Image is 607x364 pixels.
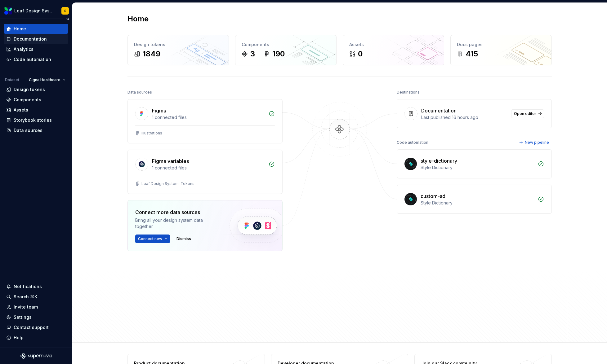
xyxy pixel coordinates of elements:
div: Illustrations [141,131,162,136]
a: Documentation [4,34,68,44]
div: Leaf Design System [14,8,54,14]
span: Connect new [138,236,162,241]
div: Style Dictionary [421,200,534,206]
div: S [64,8,66,13]
div: 1 connected files [152,165,265,171]
div: Assets [14,107,28,113]
div: Figma variables [152,157,189,165]
a: Components3190 [235,35,337,65]
div: Design tokens [134,42,222,48]
img: 6e787e26-f4c0-4230-8924-624fe4a2d214.png [4,7,12,15]
a: Docs pages415 [450,35,552,65]
button: Collapse sidebar [63,15,72,23]
div: Last published 16 hours ago [421,114,507,121]
div: Components [242,42,330,48]
div: Help [14,335,24,341]
div: 1 connected files [152,114,265,121]
a: Design tokens [4,85,68,94]
div: Search ⌘K [14,294,37,300]
a: Assets0 [343,35,444,65]
div: Docs pages [457,42,545,48]
div: style-dictionary [421,157,457,164]
a: Design tokens1849 [127,35,229,65]
div: Home [14,26,26,32]
div: Code automation [14,56,51,63]
div: Notifications [14,283,42,290]
div: Connect more data sources [135,208,219,216]
a: Open editor [511,109,544,118]
div: Style Dictionary [421,164,534,171]
a: Figma1 connected filesIllustrations [127,99,283,143]
div: Destinations [397,88,420,97]
span: New pipeline [525,140,549,145]
div: Data sources [14,127,42,134]
div: Analytics [14,46,33,52]
div: Code automation [397,138,428,147]
button: Connect new [135,235,170,243]
button: Contact support [4,322,68,332]
button: Notifications [4,282,68,292]
div: Bring all your design system data together. [135,217,219,230]
a: Figma variables1 connected filesLeaf Design System: Tokens [127,150,283,194]
div: Contact support [14,324,49,331]
button: Help [4,333,68,343]
a: Settings [4,312,68,322]
svg: Supernova Logo [20,353,51,359]
div: Data sources [127,88,152,97]
div: 0 [358,49,363,59]
div: Documentation [14,36,47,42]
button: Search ⌘K [4,292,68,302]
button: Dismiss [174,235,194,243]
div: Dataset [5,77,19,82]
a: Components [4,95,68,105]
a: Invite team [4,302,68,312]
div: Storybook stories [14,117,52,123]
span: Cigna Healthcare [29,77,60,82]
div: Figma [152,107,166,114]
a: Analytics [4,44,68,54]
a: Assets [4,105,68,115]
span: Open editor [514,111,536,116]
a: Storybook stories [4,115,68,125]
div: Invite team [14,304,38,310]
button: Leaf Design SystemS [1,4,71,17]
button: Cigna Healthcare [26,76,68,84]
div: Documentation [421,107,457,114]
div: 190 [272,49,285,59]
a: Data sources [4,125,68,135]
button: New pipeline [517,138,552,147]
div: Assets [349,42,438,48]
div: 415 [466,49,478,59]
div: 3 [250,49,255,59]
a: Home [4,24,68,34]
span: Dismiss [176,236,191,241]
div: Components [14,97,41,103]
div: Design tokens [14,86,45,93]
h2: Home [127,14,149,24]
a: Code automation [4,55,68,64]
div: custom-sd [421,192,445,200]
div: Settings [14,314,32,320]
div: Leaf Design System: Tokens [141,181,194,186]
div: 1849 [143,49,160,59]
